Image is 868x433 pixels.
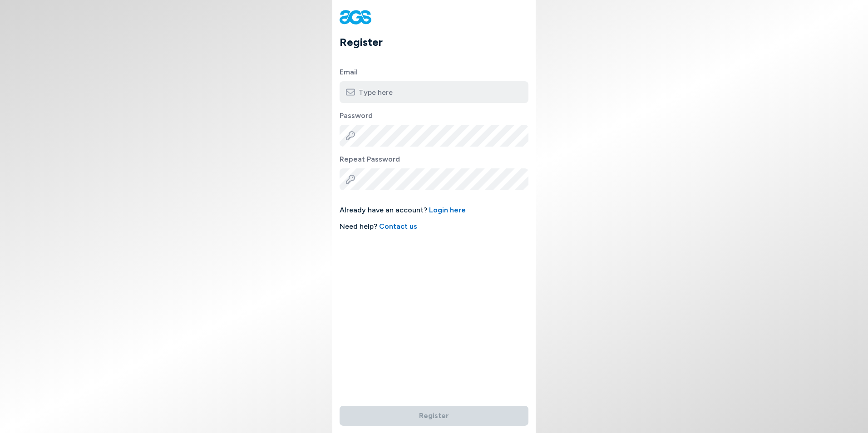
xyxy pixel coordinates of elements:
[429,206,466,214] a: Login here
[379,222,417,231] a: Contact us
[340,81,528,103] input: Type here
[340,67,528,78] label: Email
[340,154,528,165] label: Repeat Password
[340,34,536,50] h1: Register
[340,205,528,216] span: Already have an account?
[340,110,528,121] label: Password
[340,221,528,232] span: Need help?
[340,406,528,426] button: Register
